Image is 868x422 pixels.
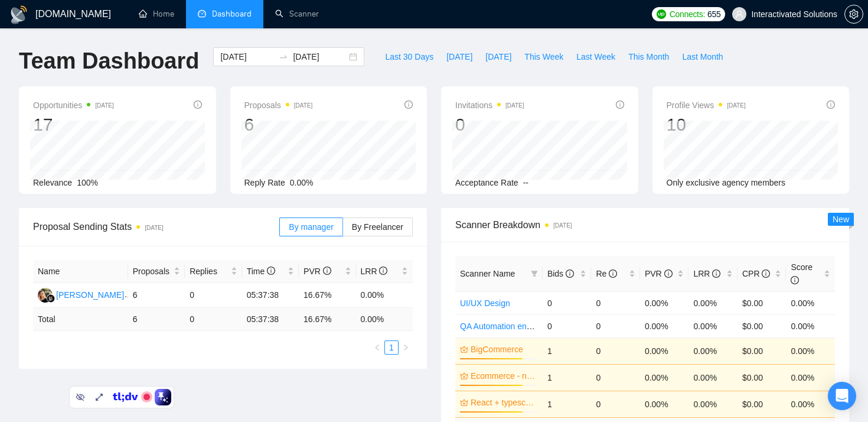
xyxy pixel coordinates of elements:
[356,308,413,331] td: 0.00 %
[289,222,333,232] span: By manager
[591,391,640,417] td: 0
[279,52,288,61] span: to
[33,219,279,234] span: Proposal Sending Stats
[379,267,387,275] span: info-circle
[844,5,863,24] button: setting
[543,364,592,391] td: 1
[727,102,745,109] time: [DATE]
[688,291,738,314] td: 0.00%
[518,47,570,66] button: This Week
[370,340,384,355] li: Previous Page
[570,47,622,66] button: Last Week
[738,291,787,314] td: $0.00
[323,267,331,275] span: info-circle
[440,47,479,66] button: [DATE]
[688,314,738,337] td: 0.00%
[640,314,689,337] td: 0.00%
[576,50,615,63] span: Last Week
[19,47,199,75] h1: Team Dashboard
[352,222,403,232] span: By Freelancer
[622,47,676,66] button: This Month
[505,102,524,109] time: [DATE]
[128,260,185,283] th: Proposals
[299,308,355,331] td: 16.67 %
[399,340,413,355] li: Next Page
[38,290,124,299] a: YS[PERSON_NAME]
[374,344,381,351] span: left
[33,260,128,283] th: Name
[455,178,518,187] span: Acceptance Rate
[56,288,124,301] div: [PERSON_NAME]
[399,340,413,355] button: right
[738,391,787,417] td: $0.00
[531,270,538,277] span: filter
[128,308,185,331] td: 6
[657,9,666,19] img: upwork-logo.png
[596,269,617,278] span: Re
[591,364,640,391] td: 0
[460,322,550,331] a: QA Automation engineer
[267,267,275,275] span: info-circle
[738,337,787,364] td: $0.00
[145,225,163,231] time: [DATE]
[786,364,835,391] td: 0.00%
[591,314,640,337] td: 0
[786,291,835,314] td: 0.00%
[828,382,856,410] div: Open Intercom Messenger
[361,267,388,276] span: LRR
[279,52,288,61] span: swap-right
[299,283,355,308] td: 16.67%
[640,337,689,364] td: 0.00%
[95,102,113,109] time: [DATE]
[471,369,536,382] a: Ecommerce - no platform
[244,178,285,187] span: Reply Rate
[688,337,738,364] td: 0.00%
[543,291,592,314] td: 0
[455,218,835,232] span: Scanner Breakdown
[185,283,242,308] td: 0
[667,98,746,112] span: Profile Views
[47,294,55,303] img: gigradar-bm.png
[543,337,592,364] td: 1
[547,269,574,278] span: Bids
[33,113,114,136] div: 17
[543,391,592,417] td: 1
[609,270,617,278] span: info-circle
[543,314,592,337] td: 0
[707,8,720,21] span: 655
[786,314,835,337] td: 0.00%
[791,276,799,284] span: info-circle
[38,288,53,303] img: YS
[735,10,743,18] span: user
[762,270,770,278] span: info-circle
[33,98,114,112] span: Opportunities
[738,314,787,337] td: $0.00
[645,269,673,278] span: PVR
[247,267,275,276] span: Time
[198,9,206,18] span: dashboard
[667,178,786,187] span: Only exclusive agency members
[290,178,314,187] span: 0.00%
[190,265,228,278] span: Replies
[640,391,689,417] td: 0.00%
[485,50,511,63] span: [DATE]
[738,364,787,391] td: $0.00
[712,270,720,278] span: info-circle
[523,178,528,187] span: --
[833,215,849,224] span: New
[844,9,863,19] a: setting
[471,343,536,356] a: BigCommerce
[460,398,468,407] span: crown
[688,391,738,417] td: 0.00%
[791,262,812,285] span: Score
[566,270,574,278] span: info-circle
[378,47,440,66] button: Last 30 Days
[667,113,746,136] div: 10
[185,260,242,283] th: Replies
[591,291,640,314] td: 0
[275,9,319,19] a: searchScanner
[77,178,98,187] span: 100%
[682,50,723,63] span: Last Month
[128,283,185,308] td: 6
[845,9,863,19] span: setting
